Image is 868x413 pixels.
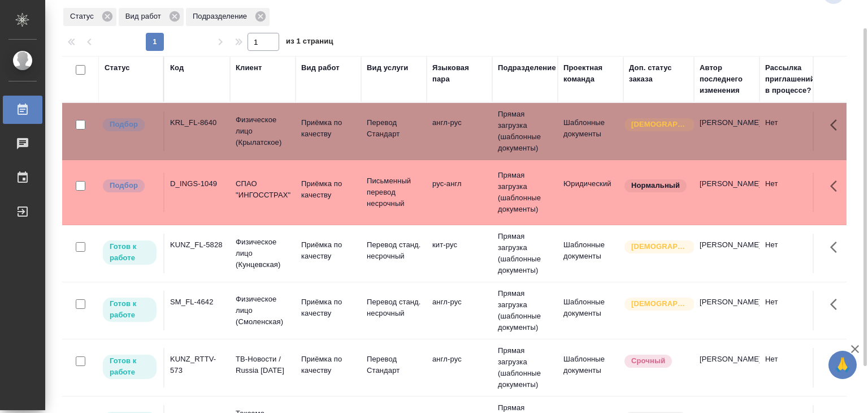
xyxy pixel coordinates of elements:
[427,291,492,330] td: англ-рус
[629,62,688,85] div: Доп. статус заказа
[170,239,224,251] div: KUNZ_FL-5828
[70,11,98,22] p: Статус
[558,348,623,388] td: Шаблонные документы
[102,178,158,193] div: Можно подбирать исполнителей
[759,173,825,212] td: Нет
[833,353,852,377] span: 🙏
[301,296,355,319] p: Приёмка по качеству
[492,339,558,396] td: Прямая загрузка (шаблонные документы)
[236,178,290,201] p: СПАО "ИНГОССТРАХ"
[498,62,556,74] div: Подразделение
[110,355,150,378] p: Готов к работе
[823,291,850,318] button: Здесь прячутся важные кнопки
[631,119,688,130] p: [DEMOGRAPHIC_DATA]
[170,354,224,376] div: KUNZ_RTTV-573
[170,62,184,74] div: Код
[301,239,355,262] p: Приёмка по качеству
[186,8,270,26] div: Подразделение
[694,234,759,273] td: [PERSON_NAME]
[367,175,421,209] p: Письменный перевод несрочный
[823,173,850,200] button: Здесь прячутся важные кнопки
[694,348,759,388] td: [PERSON_NAME]
[694,111,759,151] td: [PERSON_NAME]
[558,291,623,330] td: Шаблонные документы
[694,291,759,330] td: [PERSON_NAME]
[432,62,487,85] div: Языковая пара
[823,348,850,375] button: Здесь прячутся важные кнопки
[105,62,130,74] div: Статус
[301,117,355,140] p: Приёмка по качеству
[110,119,138,130] p: Подбор
[563,62,618,85] div: Проектная команда
[823,234,850,261] button: Здесь прячутся важные кнопки
[367,354,421,376] p: Перевод Стандарт
[759,234,825,273] td: Нет
[110,180,138,191] p: Подбор
[759,111,825,151] td: Нет
[367,239,421,262] p: Перевод станд. несрочный
[631,241,688,252] p: [DEMOGRAPHIC_DATA]
[427,348,492,388] td: англ-рус
[236,294,290,328] p: Физическое лицо (Смоленская)
[492,225,558,282] td: Прямая загрузка (шаблонные документы)
[492,103,558,160] td: Прямая загрузка (шаблонные документы)
[367,117,421,140] p: Перевод Стандарт
[828,351,857,379] button: 🙏
[110,241,150,264] p: Готов к работе
[427,234,492,273] td: кит-рус
[102,354,158,380] div: Исполнитель может приступить к работе
[236,236,290,270] p: Физическое лицо (Кунцевская)
[367,296,421,319] p: Перевод станд. несрочный
[427,173,492,212] td: рус-англ
[558,234,623,273] td: Шаблонные документы
[631,355,665,367] p: Срочный
[170,296,224,308] div: SM_FL-4642
[694,173,759,212] td: [PERSON_NAME]
[119,8,184,26] div: Вид работ
[427,111,492,151] td: англ-рус
[286,35,333,51] span: из 1 страниц
[631,298,688,309] p: [DEMOGRAPHIC_DATA]
[102,296,158,323] div: Исполнитель может приступить к работе
[236,354,290,376] p: ТВ-Новости / Russia [DATE]
[301,62,340,74] div: Вид работ
[102,239,158,266] div: Исполнитель может приступить к работе
[301,178,355,201] p: Приёмка по качеству
[125,11,165,22] p: Вид работ
[492,164,558,221] td: Прямая загрузка (шаблонные документы)
[170,117,224,128] div: KRL_FL-8640
[492,282,558,339] td: Прямая загрузка (шаблонные документы)
[63,8,116,26] div: Статус
[558,111,623,151] td: Шаблонные документы
[759,291,825,330] td: Нет
[102,117,158,132] div: Можно подбирать исполнителей
[759,348,825,388] td: Нет
[367,62,409,74] div: Вид услуги
[631,180,680,191] p: Нормальный
[236,62,262,74] div: Клиент
[193,11,251,22] p: Подразделение
[110,298,150,321] p: Готов к работе
[301,354,355,376] p: Приёмка по качеству
[170,178,224,190] div: D_INGS-1049
[700,62,754,96] div: Автор последнего изменения
[823,111,850,139] button: Здесь прячутся важные кнопки
[765,62,819,96] div: Рассылка приглашений в процессе?
[236,114,290,148] p: Физическое лицо (Крылатское)
[558,173,623,212] td: Юридический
